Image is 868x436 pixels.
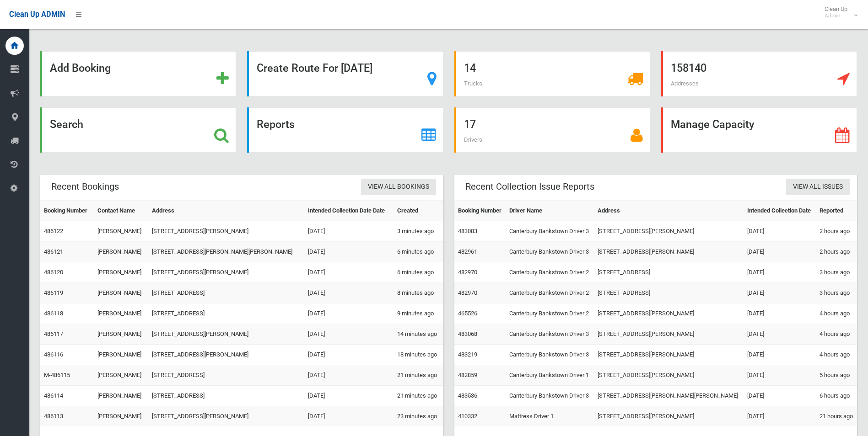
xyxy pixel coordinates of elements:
header: Recent Bookings [40,178,130,196]
td: [DATE] [744,406,815,427]
td: [PERSON_NAME] [94,324,148,345]
td: 21 hours ago [816,406,857,427]
a: 486119 [44,289,63,296]
th: Intended Collection Date Date [304,201,393,221]
a: Add Booking [40,51,236,96]
td: [DATE] [744,221,815,242]
td: 18 minutes ago [394,345,443,365]
a: 483083 [458,228,477,234]
td: [PERSON_NAME] [94,303,148,324]
td: Mattress Driver 1 [506,406,594,427]
a: View All Bookings [361,179,436,196]
td: [DATE] [744,262,815,283]
td: 14 minutes ago [394,324,443,345]
td: 21 minutes ago [394,365,443,386]
span: Addresses [671,80,699,87]
td: 23 minutes ago [394,406,443,427]
td: [DATE] [304,365,393,386]
th: Booking Number [40,201,94,221]
strong: 14 [464,62,476,74]
td: [STREET_ADDRESS][PERSON_NAME] [594,406,744,427]
strong: Manage Capacity [671,118,754,131]
a: Create Route For [DATE] [247,51,443,96]
td: [PERSON_NAME] [94,406,148,427]
th: Address [594,201,744,221]
td: [DATE] [744,303,815,324]
td: [STREET_ADDRESS][PERSON_NAME] [594,242,744,262]
td: [STREET_ADDRESS] [148,303,304,324]
strong: 158140 [671,62,706,74]
td: [PERSON_NAME] [94,221,148,242]
td: [DATE] [744,324,815,345]
th: Intended Collection Date [744,201,815,221]
small: Admin [825,12,847,19]
td: [STREET_ADDRESS][PERSON_NAME] [594,345,744,365]
th: Driver Name [506,201,594,221]
td: 2 hours ago [816,242,857,262]
td: [PERSON_NAME] [94,386,148,406]
a: 482970 [458,269,477,276]
td: Canterbury Bankstown Driver 3 [506,221,594,242]
td: [DATE] [304,283,393,303]
a: 483536 [458,392,477,399]
a: 486117 [44,330,63,337]
td: 4 hours ago [816,303,857,324]
span: Trucks [464,80,482,87]
td: 21 minutes ago [394,386,443,406]
td: [PERSON_NAME] [94,242,148,262]
header: Recent Collection Issue Reports [454,178,605,196]
td: [STREET_ADDRESS][PERSON_NAME] [148,406,304,427]
th: Created [394,201,443,221]
td: [STREET_ADDRESS][PERSON_NAME] [148,345,304,365]
td: [PERSON_NAME] [94,365,148,386]
td: [STREET_ADDRESS][PERSON_NAME] [148,324,304,345]
td: 6 hours ago [816,386,857,406]
td: Canterbury Bankstown Driver 1 [506,365,594,386]
td: Canterbury Bankstown Driver 3 [506,386,594,406]
td: [STREET_ADDRESS] [594,262,744,283]
td: [STREET_ADDRESS][PERSON_NAME] [594,221,744,242]
td: Canterbury Bankstown Driver 2 [506,303,594,324]
a: 486122 [44,228,63,234]
td: [STREET_ADDRESS][PERSON_NAME] [594,324,744,345]
td: Canterbury Bankstown Driver 2 [506,283,594,303]
td: [DATE] [744,365,815,386]
td: [DATE] [304,386,393,406]
td: [DATE] [744,283,815,303]
span: Drivers [464,136,482,143]
a: 483068 [458,330,477,337]
td: Canterbury Bankstown Driver 3 [506,242,594,262]
a: 410332 [458,413,477,420]
td: [STREET_ADDRESS] [594,283,744,303]
td: [DATE] [744,242,815,262]
td: Canterbury Bankstown Driver 3 [506,345,594,365]
strong: Reports [257,118,295,131]
a: 482859 [458,372,477,378]
td: [DATE] [744,345,815,365]
td: [STREET_ADDRESS] [148,365,304,386]
td: 6 minutes ago [394,242,443,262]
td: [DATE] [304,242,393,262]
a: 486118 [44,310,63,317]
strong: Search [50,118,83,131]
td: [STREET_ADDRESS][PERSON_NAME][PERSON_NAME] [148,242,304,262]
td: 9 minutes ago [394,303,443,324]
span: Clean Up [820,5,857,19]
td: 3 minutes ago [394,221,443,242]
td: [DATE] [744,386,815,406]
td: 8 minutes ago [394,283,443,303]
td: Canterbury Bankstown Driver 3 [506,324,594,345]
td: [DATE] [304,345,393,365]
a: 486120 [44,269,63,276]
td: [DATE] [304,303,393,324]
td: [PERSON_NAME] [94,262,148,283]
span: Clean Up ADMIN [9,10,65,19]
td: 4 hours ago [816,324,857,345]
td: [DATE] [304,221,393,242]
a: 482970 [458,289,477,296]
td: [STREET_ADDRESS][PERSON_NAME] [594,303,744,324]
a: 158140 Addresses [661,51,857,96]
th: Address [148,201,304,221]
a: View All Issues [786,179,850,196]
td: [PERSON_NAME] [94,345,148,365]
